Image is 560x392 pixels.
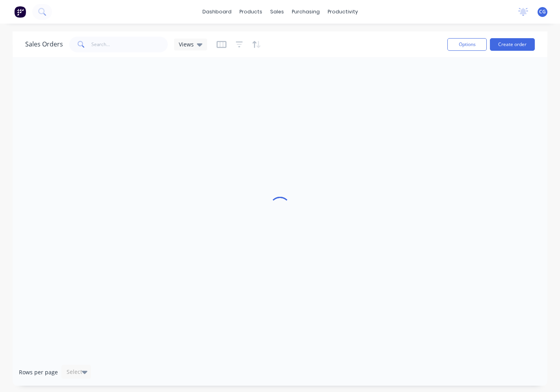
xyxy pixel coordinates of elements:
[91,37,168,52] input: Search...
[198,6,235,18] a: dashboard
[288,6,324,18] div: purchasing
[539,8,546,15] span: CG
[14,6,26,18] img: Factory
[266,6,288,18] div: sales
[25,41,63,48] h1: Sales Orders
[19,368,58,376] span: Rows per page
[447,38,487,51] button: Options
[324,6,362,18] div: productivity
[179,40,194,48] span: Views
[490,38,535,51] button: Create order
[235,6,266,18] div: products
[67,368,87,376] div: Select...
